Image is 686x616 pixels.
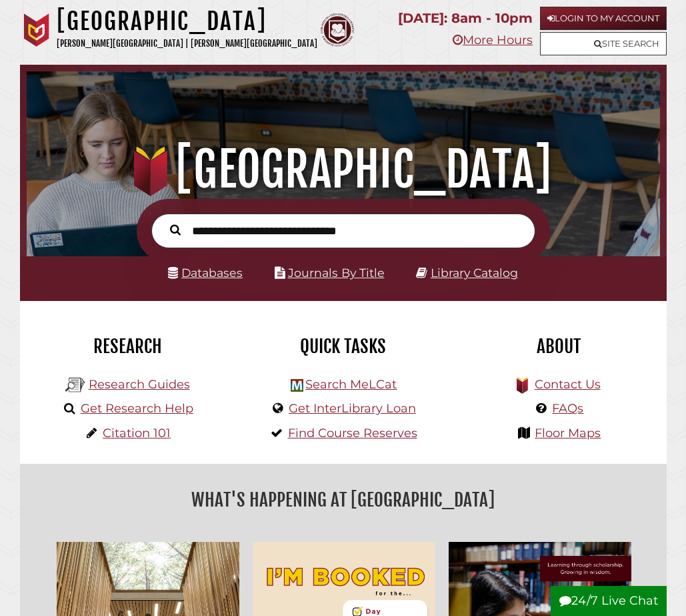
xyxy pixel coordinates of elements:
img: Hekman Library Logo [291,379,303,392]
a: Journals By Title [288,266,385,280]
h2: Quick Tasks [245,335,441,358]
a: Search MeLCat [305,377,397,392]
h1: [GEOGRAPHIC_DATA] [57,7,317,36]
p: [PERSON_NAME][GEOGRAPHIC_DATA] | [PERSON_NAME][GEOGRAPHIC_DATA] [57,36,317,51]
a: Research Guides [89,377,190,392]
a: More Hours [453,33,533,47]
a: Citation 101 [103,426,171,440]
h2: About [461,335,656,358]
p: [DATE]: 8am - 10pm [398,7,533,30]
h1: [GEOGRAPHIC_DATA] [37,140,649,199]
a: Site Search [540,32,667,55]
a: Get Research Help [81,401,193,416]
button: Search [163,221,187,238]
a: Find Course Reserves [288,426,417,440]
h2: What's Happening at [GEOGRAPHIC_DATA] [30,485,657,515]
a: Library Catalog [431,266,518,280]
a: Databases [168,266,243,280]
img: Hekman Library Logo [65,375,85,395]
h2: Research [30,335,225,358]
a: Login to My Account [540,7,667,30]
a: Contact Us [535,377,601,392]
a: Floor Maps [535,426,601,440]
img: Calvin University [20,13,53,47]
i: Search [170,224,181,236]
a: FAQs [552,401,583,416]
img: Calvin Theological Seminary [321,13,354,47]
a: Get InterLibrary Loan [289,401,416,416]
